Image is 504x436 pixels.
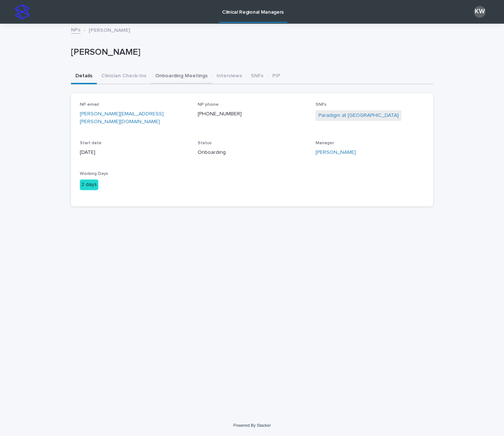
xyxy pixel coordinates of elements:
span: Working Days [80,172,108,176]
div: 2 days [80,179,98,190]
p: [PERSON_NAME] [71,47,430,58]
button: Onboarding Meetings [151,69,212,84]
div: KW [474,6,486,18]
button: PIP [268,69,285,84]
button: Clinician Check-Ins [97,69,151,84]
span: NP email [80,102,99,107]
span: NP phone [198,102,219,107]
p: [DATE] [80,149,189,156]
a: Powered By Stacker [233,423,270,427]
p: [PERSON_NAME] [89,26,130,34]
p: Onboarding [198,149,307,156]
button: Interviews [212,69,246,84]
a: Paradigm at [GEOGRAPHIC_DATA] [318,112,398,119]
button: Details [71,69,97,84]
a: [PERSON_NAME][EMAIL_ADDRESS][PERSON_NAME][DOMAIN_NAME] [80,111,164,124]
button: SNFs [246,69,268,84]
img: stacker-logo-s-only.png [15,4,30,19]
a: [PERSON_NAME] [315,149,355,156]
span: SNFs [315,102,326,107]
span: Start date [80,141,102,145]
a: NPs [71,25,81,34]
a: [PHONE_NUMBER] [198,111,242,116]
span: Manager [315,141,334,145]
span: Status [198,141,212,145]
